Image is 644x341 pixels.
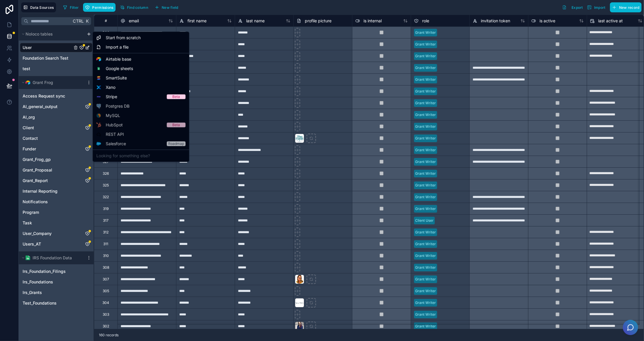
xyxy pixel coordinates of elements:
[96,57,101,61] img: Airtable logo
[106,84,115,90] span: Xano
[96,85,101,90] img: Xano logo
[106,141,126,147] span: Salesforce
[106,103,129,109] span: Postgres DB
[106,122,123,128] span: HubSpot
[96,132,101,137] img: API icon
[106,35,141,41] span: Start from scratch
[106,56,131,62] span: Airtable base
[96,142,101,145] img: Salesforce
[94,151,188,160] div: Looking for something else?
[96,113,101,118] img: MySQL logo
[172,122,180,127] div: Beta
[172,94,180,99] div: Beta
[106,44,129,50] span: Import a file
[106,112,120,118] span: MySQL
[97,104,101,108] img: Postgres logo
[106,131,124,137] span: REST API
[106,65,133,71] span: Google sheets
[96,75,101,80] img: SmartSuite
[106,94,117,100] span: Stripe
[168,141,184,146] div: Roadmap
[96,94,101,99] img: Stripe logo
[106,75,127,81] span: SmartSuite
[96,67,101,70] img: Google sheets logo
[97,122,101,127] img: HubSpot logo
